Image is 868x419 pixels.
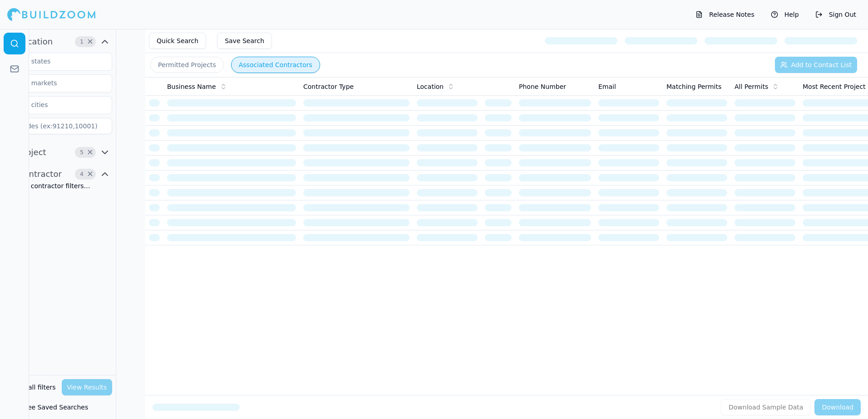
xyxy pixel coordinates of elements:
[811,7,861,22] button: Sign Out
[4,97,100,113] input: Select cities
[87,150,94,155] span: Clear Project filters
[4,34,112,49] button: Location1Clear Location filters
[691,7,759,22] button: Release Notes
[87,172,94,176] span: Clear Contractor filters
[77,148,86,157] span: 5
[77,37,86,46] span: 1
[4,145,112,160] button: Project5Clear Project filters
[4,181,112,190] div: Loading contractor filters…
[519,82,566,91] span: Phone Number
[87,39,94,44] span: Clear Location filters
[4,53,100,69] input: Select states
[417,82,444,91] span: Location
[7,379,58,395] button: Clear all filters
[4,399,112,415] button: See Saved Searches
[4,118,112,134] input: Zipcodes (ex:91210,10001)
[803,82,866,91] span: Most Recent Project
[766,7,804,22] button: Help
[167,82,216,91] span: Business Name
[217,33,272,49] button: Save Search
[598,82,616,91] span: Email
[18,146,46,159] span: Project
[231,57,320,73] button: Associated Contractors
[666,82,721,91] span: Matching Permits
[18,35,53,48] span: Location
[150,57,224,73] button: Permitted Projects
[77,170,86,179] span: 4
[149,33,206,49] button: Quick Search
[735,82,768,91] span: All Permits
[18,168,62,180] span: Contractor
[303,82,354,91] span: Contractor Type
[4,167,112,181] button: Contractor4Clear Contractor filters
[4,75,100,91] input: Select markets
